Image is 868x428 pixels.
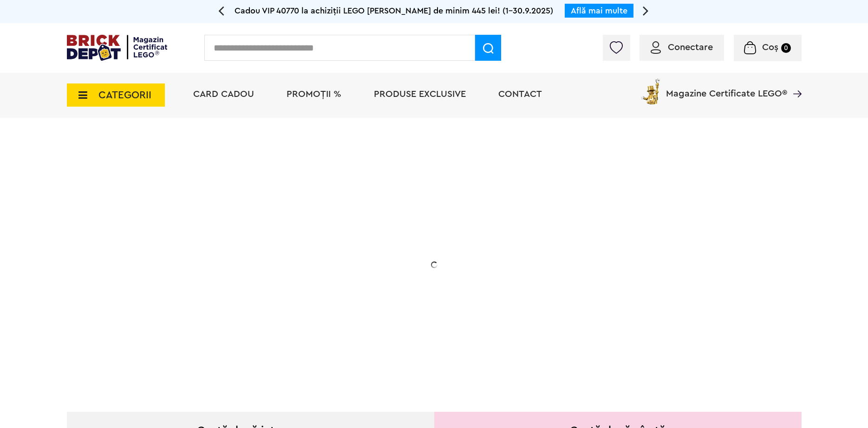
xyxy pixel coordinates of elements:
span: Cadou VIP 40770 la achiziții LEGO [PERSON_NAME] de minim 445 lei! (1-30.9.2025) [235,6,553,15]
a: Conectare [651,43,713,52]
a: Produse exclusive [374,89,466,99]
span: Conectare [668,43,713,52]
a: Card Cadou [193,89,254,99]
span: Magazine Certificate LEGO® [666,77,787,98]
small: 0 [781,43,791,53]
h1: 20% Reducere! [133,210,319,243]
div: Explorează [133,313,319,324]
span: Coș [762,43,778,52]
a: Magazine Certificate LEGO® [787,77,802,86]
a: PROMOȚII % [287,89,341,99]
a: Contact [498,89,542,99]
a: Află mai multe [571,6,627,15]
span: CATEGORII [98,90,151,100]
h2: La două seturi LEGO de adulți achiziționate din selecție! În perioada 12 - [DATE]! [133,253,319,292]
